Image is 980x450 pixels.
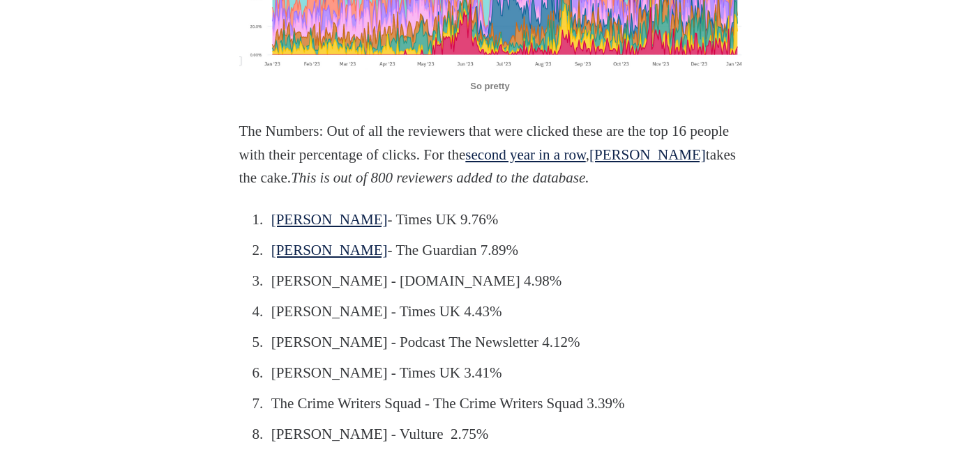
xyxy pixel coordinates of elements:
[266,392,719,416] li: The Crime Writers Squad - The Crime Writers Squad 3.39%
[266,270,719,293] li: [PERSON_NAME] - [DOMAIN_NAME] 4.98%
[266,300,719,324] li: [PERSON_NAME] - Times UK 4.43%
[266,208,719,232] li: - Times UK 9.76%
[291,169,589,186] em: This is out of 800 reviewers added to the database.
[266,423,719,447] li: [PERSON_NAME] - Vulture 2.75%
[266,239,719,263] li: - The Guardian 7.89%
[589,146,706,163] a: [PERSON_NAME]
[239,70,741,93] figcaption: So pretty
[266,331,719,355] li: [PERSON_NAME] - Podcast The Newsletter 4.12%
[271,211,388,228] a: [PERSON_NAME]
[271,242,388,258] a: [PERSON_NAME]
[266,362,719,385] li: [PERSON_NAME] - Times UK 3.41%
[465,146,585,163] a: second year in a row
[239,120,741,190] p: The Numbers: Out of all the reviewers that were clicked these are the top 16 people with their pe...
